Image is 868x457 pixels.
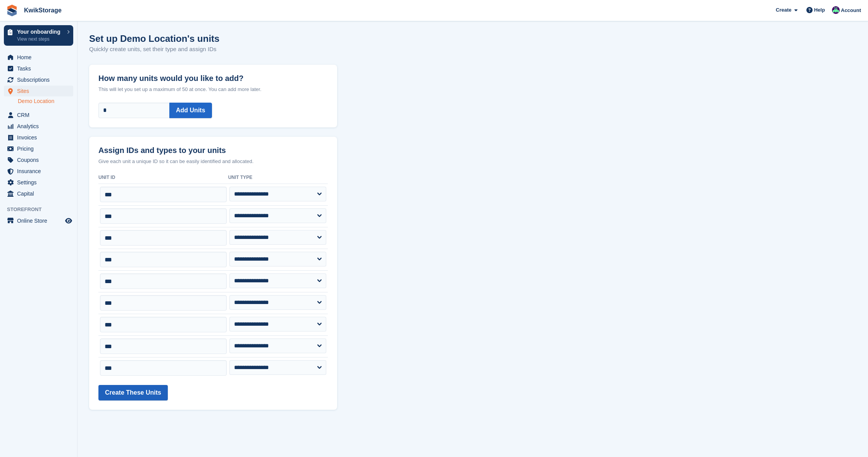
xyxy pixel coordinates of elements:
[6,5,18,16] img: stora-icon-8386f47178a22dfd0bd8f6a31ec36ba5ce8667c1dd55bd0f319d3a0aa187defe.svg
[64,216,73,225] a: Preview store
[17,36,63,43] p: View next steps
[17,29,63,34] p: Your onboarding
[17,177,64,188] span: Settings
[18,98,73,105] a: Demo Location
[17,63,64,74] span: Tasks
[17,86,64,96] span: Sites
[814,6,825,14] span: Help
[776,6,791,14] span: Create
[169,103,212,118] button: Add Units
[228,172,328,184] th: Unit Type
[17,121,64,132] span: Analytics
[841,7,861,14] span: Account
[17,155,64,165] span: Coupons
[17,166,64,177] span: Insurance
[17,188,64,199] span: Capital
[98,65,328,83] label: How many units would you like to add?
[4,121,73,132] a: menu
[89,45,219,54] p: Quickly create units, set their type and assign IDs
[4,110,73,120] a: menu
[4,74,73,85] a: menu
[4,177,73,188] a: menu
[4,166,73,177] a: menu
[4,155,73,165] a: menu
[21,4,65,17] a: KwikStorage
[4,188,73,199] a: menu
[17,110,64,120] span: CRM
[98,172,228,184] th: Unit ID
[7,206,77,213] span: Storefront
[98,146,226,155] strong: Assign IDs and types to your units
[4,52,73,63] a: menu
[17,143,64,154] span: Pricing
[89,33,219,44] h1: Set up Demo Location's units
[17,52,64,63] span: Home
[4,215,73,226] a: menu
[17,215,64,226] span: Online Store
[98,158,328,165] p: Give each unit a unique ID so it can be easily identified and allocated.
[4,63,73,74] a: menu
[17,74,64,85] span: Subscriptions
[4,143,73,154] a: menu
[4,25,73,46] a: Your onboarding View next steps
[832,6,840,14] img: Scott Sinclair
[98,385,168,400] button: Create These Units
[98,86,328,93] p: This will let you set up a maximum of 50 at once. You can add more later.
[17,132,64,143] span: Invoices
[4,132,73,143] a: menu
[4,86,73,96] a: menu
